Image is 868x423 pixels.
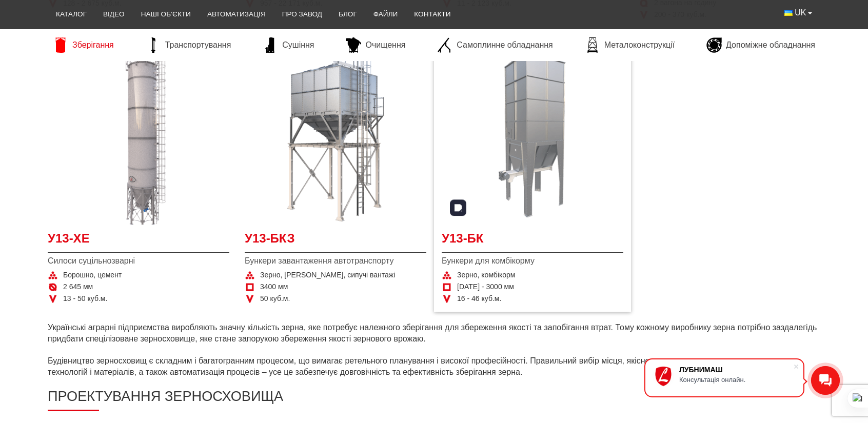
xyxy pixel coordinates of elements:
span: 2 645 мм [63,282,93,292]
a: У13-БК [442,230,623,253]
span: Очищення [365,39,405,51]
a: Блог [330,3,365,26]
span: 50 куб.м. [260,294,290,304]
span: Зерно, [PERSON_NAME], сипучі вантажі [260,270,395,280]
a: Транспортування [141,37,236,53]
span: Силоси суцільнозварні [48,255,229,267]
span: Металоконструкції [604,39,675,51]
a: Файли [365,3,406,26]
a: Металоконструкції [580,37,680,53]
a: Контакти [406,3,459,26]
span: 3400 мм [260,282,288,292]
span: Бункери для комбікорму [442,255,623,267]
span: Зерно, комбікорм [457,270,515,280]
div: Консультація онлайн. [679,376,793,384]
a: Відео [95,3,133,26]
span: Самоплинне обладнання [457,39,553,51]
span: Транспортування [165,39,231,51]
h2: Проектування зерносховища [48,388,820,411]
a: Наші об’єкти [133,3,199,26]
p: Українські аграрні підприємства виробляють значну кількість зерна, яке потребує належного зберіга... [48,322,820,345]
p: Будівництво зерносховищ є складним і багатогранним процесом, що вимагає ретельного планування і в... [48,355,820,378]
span: Зберігання [72,39,114,51]
a: Зберігання [48,37,119,53]
span: [DATE] - 3000 мм [457,282,514,292]
a: Допоміжне обладнання [701,37,820,53]
a: Про завод [274,3,330,26]
span: UK [795,7,806,18]
a: Очищення [341,37,410,53]
a: У13-ХЕ [48,230,229,253]
span: Бункери завантаження автотранспорту [245,255,426,267]
div: ЛУБНИМАШ [679,366,793,374]
a: Каталог [48,3,95,26]
a: Автоматизація [199,3,274,26]
a: Самоплинне обладнання [432,37,558,53]
span: 13 - 50 куб.м. [63,294,107,304]
span: Сушіння [282,39,314,51]
button: UK [776,3,820,23]
img: Українська [784,10,793,16]
a: У13-БКЗ [245,230,426,253]
span: Борошно, цемент [63,270,122,280]
span: Допоміжне обладнання [726,39,815,51]
a: Сушіння [258,37,319,53]
span: 16 - 46 куб.м. [457,294,501,304]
